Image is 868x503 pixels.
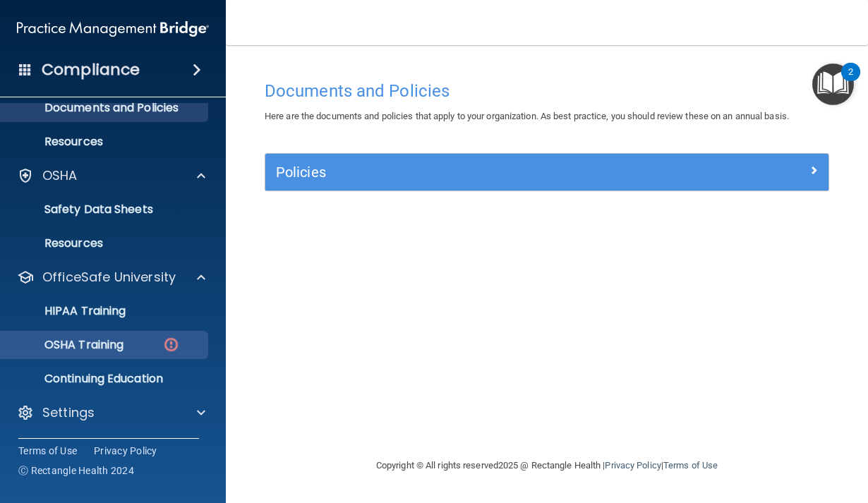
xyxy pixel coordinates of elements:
span: Ⓒ Rectangle Health 2024 [18,463,134,478]
a: Privacy Policy [94,444,157,458]
a: Settings [17,404,205,421]
img: danger-circle.6113f641.png [162,336,180,353]
a: Privacy Policy [605,460,661,471]
p: Resources [9,236,202,250]
div: Copyright © All rights reserved 2025 @ Rectangle Health | | [289,443,804,488]
p: OfficeSafe University [42,269,176,286]
p: OSHA [42,167,78,184]
a: Terms of Use [18,444,77,458]
p: Settings [42,404,95,421]
p: Documents and Policies [9,101,202,115]
div: 2 [848,72,853,90]
a: OSHA [17,167,205,184]
img: PMB logo [17,15,209,43]
p: Continuing Education [9,372,202,386]
iframe: Drift Widget Chat Controller [624,422,851,478]
a: Policies [276,161,818,183]
span: Here are the documents and policies that apply to your organization. As best practice, you should... [265,111,789,121]
h4: Compliance [42,60,140,80]
h5: Policies [276,164,677,180]
h4: Documents and Policies [265,82,829,100]
p: Safety Data Sheets [9,202,202,217]
button: Open Resource Center, 2 new notifications [812,63,854,105]
a: OfficeSafe University [17,269,205,286]
p: OSHA Training [9,338,123,352]
p: Resources [9,135,202,149]
p: HIPAA Training [9,304,126,318]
